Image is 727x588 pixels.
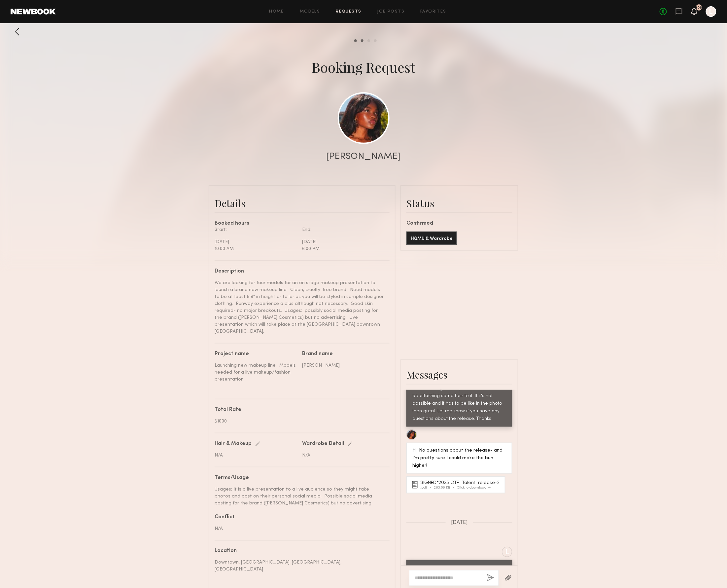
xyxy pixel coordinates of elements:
[215,362,297,383] div: Launching new makeup line. Models needed for a live makeup/fashion presentation
[215,269,385,274] div: Description
[215,239,297,245] div: [DATE]
[302,441,344,447] div: Wardrobe Detail
[302,226,385,233] div: End:
[215,549,385,554] div: Location
[215,475,385,481] div: Terms/Usage
[215,559,385,573] div: Downtown, [GEOGRAPHIC_DATA], [GEOGRAPHIC_DATA], [GEOGRAPHIC_DATA]
[269,10,284,14] a: Home
[302,452,385,459] div: N/A
[412,481,502,490] a: SIGNED*2025 OTP_Talent_release-2.pdf263.56 KBClick to download
[215,221,390,226] div: Booked hours
[420,481,502,485] div: SIGNED*2025 OTP_Talent_release-2
[215,452,297,459] div: N/A
[215,525,385,532] div: N/A
[434,486,457,490] div: 263.56 KB
[215,515,385,520] div: Conflict
[457,486,491,490] div: Click to download
[336,10,362,14] a: Requests
[420,486,434,490] div: .pdf
[312,58,415,76] div: Booking Request
[215,226,297,233] div: Start:
[451,520,468,526] span: [DATE]
[327,152,401,161] div: [PERSON_NAME]
[406,221,512,226] div: Confirmed
[302,351,385,357] div: Brand name
[377,10,405,14] a: Job Posts
[302,362,385,369] div: [PERSON_NAME]
[215,418,385,425] div: $1000
[302,239,385,245] div: [DATE]
[406,197,512,210] div: Status
[706,6,716,17] a: L
[696,6,702,10] div: 106
[215,197,390,210] div: Details
[215,486,385,507] div: Usages: It is a live presentation to a live audience so they might take photos and post on their ...
[300,10,320,14] a: Models
[406,368,512,381] div: Messages
[420,10,446,14] a: Favorites
[412,447,506,470] div: Hi! No questions about the release- and I’m pretty sure I could make the bun higher!
[215,441,252,447] div: Hair & Makeup
[215,245,297,252] div: 10:00 AM
[215,407,385,413] div: Total Rate
[406,232,457,245] button: H&MU & Wardrobe
[302,245,385,252] div: 6:00 PM
[215,351,297,357] div: Project name
[215,279,385,335] div: We are looking for four models for an on stage makeup presentation to launch a brand new makeup l...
